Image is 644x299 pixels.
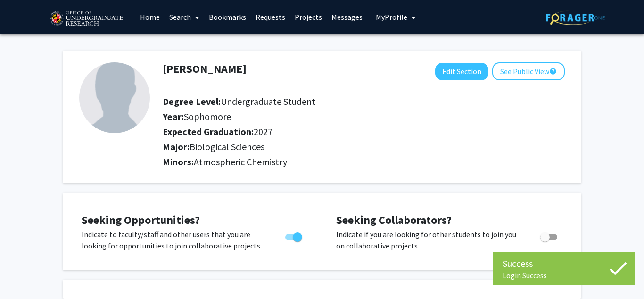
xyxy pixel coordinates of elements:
h1: [PERSON_NAME] [163,62,247,76]
img: Profile Picture [79,62,150,133]
h2: Degree Level: [163,96,522,107]
a: Search [165,0,204,34]
span: Seeking Opportunities? [82,213,200,227]
span: My Profile [376,12,407,22]
div: Toggle [537,229,562,243]
img: University of Maryland Logo [46,7,126,31]
a: Messages [327,0,367,34]
div: Login Success [503,271,625,280]
div: Success [503,256,625,271]
span: Biological Sciences [190,141,264,153]
button: Edit Section [435,63,488,80]
img: ForagerOne Logo [546,10,605,25]
button: See Public View [492,62,565,80]
span: Undergraduate Student [221,95,315,107]
span: 2027 [254,126,272,137]
a: Home [135,0,165,34]
p: Indicate to faculty/staff and other users that you are looking for opportunities to join collabor... [82,229,267,251]
div: Toggle [281,229,307,243]
a: Bookmarks [204,0,251,34]
h2: Major: [163,141,565,153]
span: Sophomore [184,111,231,122]
mat-icon: help [549,66,557,77]
h2: Expected Graduation: [163,126,522,137]
a: Projects [290,0,327,34]
a: Requests [251,0,290,34]
h2: Year: [163,111,522,122]
p: Indicate if you are looking for other students to join you on collaborative projects. [336,229,522,251]
span: Atmospheric Chemistry [194,156,287,168]
h2: Minors: [163,156,565,168]
span: Seeking Collaborators? [336,213,452,227]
